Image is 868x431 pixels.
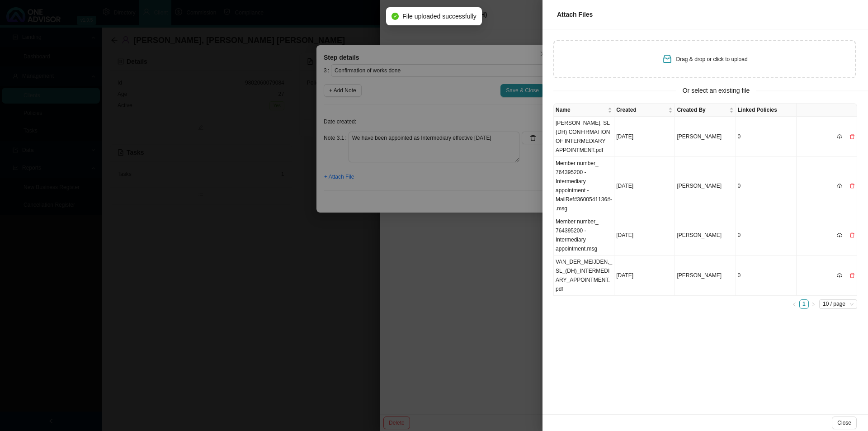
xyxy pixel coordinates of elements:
span: File uploaded successfully [402,11,476,21]
span: Close [837,418,851,427]
td: Member number_ 764395200 - Intermediary appointment -MailRef#3600541136#-.msg [554,157,614,215]
span: cloud-download [837,183,842,189]
td: Member number_ 764395200 - Intermediary appointment.msg [554,215,614,256]
td: [PERSON_NAME], SL (DH) CONFIRMATION OF INTERMEDIARY APPOINTMENT.pdf [554,117,614,157]
button: left [790,299,799,309]
span: Attach Files [557,11,593,18]
span: [PERSON_NAME] [677,272,722,279]
td: [DATE] [614,117,675,157]
button: right [809,299,818,309]
th: Created By [675,104,736,117]
span: delete [849,273,855,278]
span: [PERSON_NAME] [677,232,722,238]
span: Created [616,105,666,114]
span: cloud-download [837,232,842,238]
span: Name [556,105,606,114]
span: delete [849,134,855,139]
button: Close [832,417,857,429]
span: delete [849,183,855,189]
th: Name [554,104,614,117]
span: [PERSON_NAME] [677,183,722,189]
a: 1 [800,300,808,308]
li: 1 [799,299,809,309]
span: inbox [662,53,673,64]
span: cloud-download [837,134,842,139]
li: Next Page [809,299,818,309]
span: check-circle [392,13,399,20]
span: left [792,302,797,307]
li: Previous Page [790,299,799,309]
span: [PERSON_NAME] [677,133,722,140]
td: 0 [736,157,797,215]
th: Created [614,104,675,117]
span: Or select an existing file [676,85,756,96]
td: [DATE] [614,256,675,296]
th: Linked Policies [736,104,797,117]
span: cloud-download [837,273,842,278]
span: right [811,302,816,307]
td: VAN_DER_MEIJDEN,_SL_(DH)_INTERMEDIARY_APPOINTMENT.pdf [554,256,614,296]
td: 0 [736,215,797,256]
div: Page Size [819,299,857,309]
span: 10 / page [823,300,854,308]
span: Drag & drop or click to upload [676,56,748,62]
td: [DATE] [614,157,675,215]
td: 0 [736,256,797,296]
td: [DATE] [614,215,675,256]
span: delete [849,232,855,238]
span: Created By [677,105,727,114]
td: 0 [736,117,797,157]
